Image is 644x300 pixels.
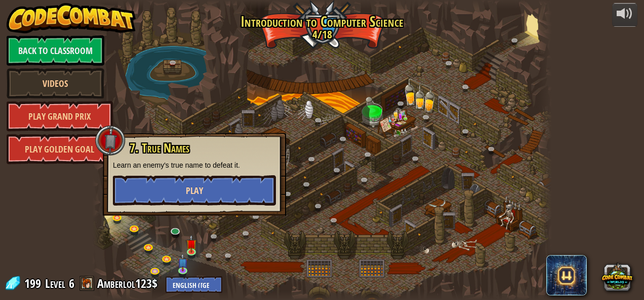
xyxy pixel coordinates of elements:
img: CodeCombat - Learn how to code by playing a game [7,3,136,33]
a: Back to Classroom [7,35,104,66]
span: Level [45,275,65,292]
img: level-banner-unstarted.png [186,235,197,253]
p: Learn an enemy's true name to defeat it. [113,160,276,170]
button: Adjust volume [612,3,637,27]
button: Play [113,175,276,206]
span: 199 [24,275,44,291]
a: Videos [7,68,104,98]
span: 6 [69,275,74,291]
a: Play Grand Prix [7,101,113,131]
span: Play [186,184,203,197]
span: 7. True Names [130,139,189,157]
a: Play Golden Goal [7,134,113,164]
img: level-banner-unstarted-subscriber.png [177,254,188,272]
a: Amberlol123$ [97,275,160,291]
